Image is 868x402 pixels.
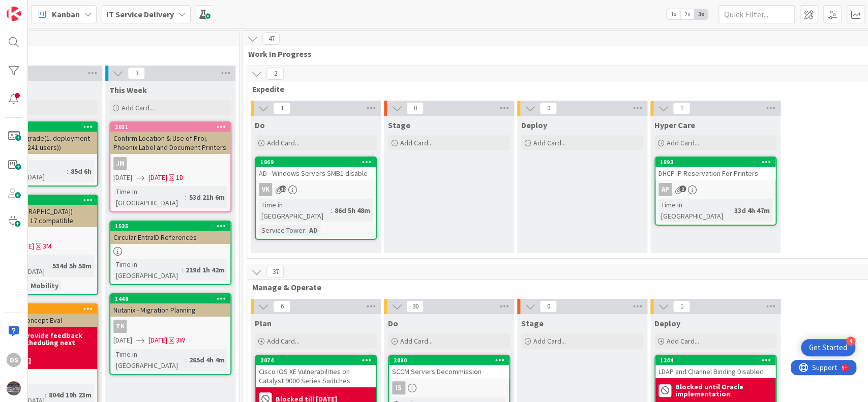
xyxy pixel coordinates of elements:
[846,336,855,346] div: 4
[659,183,672,196] div: AP
[50,260,94,271] div: 534d 5h 58m
[732,205,772,216] div: 33d 4h 47m
[719,5,795,23] input: Quick Filter...
[655,356,775,378] div: 1244LDAP and Channel Binding Disabled
[521,318,544,328] span: Stage
[110,122,230,154] div: 2011Confirm Location & Use of Proj. Phoenix Label and Document Printers
[331,205,332,216] span: :
[110,222,230,231] div: 1535
[332,205,373,216] div: 86d 5h 48m
[256,356,376,387] div: 2074Cisco IOS XE Vulnerabilities on Catalyst 9000 Series Switches
[389,356,509,365] div: 2080
[176,172,184,183] div: 1D
[655,167,775,180] div: DHCP IP Reservation For Printers
[654,318,680,328] span: Deploy
[659,199,730,222] div: Time in [GEOGRAPHIC_DATA]
[655,158,775,167] div: 1893
[675,383,772,397] b: Blocked until Oracle implementation
[28,280,61,291] div: Mobility
[113,172,132,183] span: [DATE]
[110,132,230,154] div: Confirm Location & Use of Proj. Phoenix Label and Document Printers
[730,205,732,216] span: :
[110,294,230,303] div: 1440
[540,300,557,313] span: 0
[115,223,230,230] div: 1535
[255,318,272,328] span: Plan
[667,336,699,346] span: Add Card...
[46,389,94,400] div: 804d 19h 23m
[128,67,145,79] span: 3
[273,102,290,114] span: 1
[259,199,331,222] div: Time in [GEOGRAPHIC_DATA]
[307,225,320,236] div: AD
[266,68,284,80] span: 2
[176,335,185,346] div: 3W
[7,7,21,21] img: Visit kanbanzone.com
[259,183,272,196] div: VK
[7,353,21,367] div: DS
[655,158,775,180] div: 1893DHCP IP Reservation For Printers
[122,103,154,112] span: Add Card...
[110,122,230,132] div: 2011
[406,300,424,313] span: 30
[148,335,167,346] span: [DATE]
[400,138,433,147] span: Add Card...
[255,120,265,130] span: Do
[45,389,46,400] span: :
[182,264,183,275] span: :
[260,357,376,364] div: 2074
[389,381,509,394] div: Is
[256,183,376,196] div: VK
[267,336,300,346] span: Add Card...
[406,102,424,114] span: 0
[680,9,694,19] span: 2x
[389,365,509,378] div: SCCM Servers Decommission
[51,4,56,12] div: 9+
[256,167,376,180] div: AD - Windows Servers SMB1 disable
[110,157,230,170] div: JM
[809,343,847,353] div: Get Started
[113,320,127,333] div: TK
[273,300,290,313] span: 6
[113,157,127,170] div: JM
[110,231,230,244] div: Circular EntraID References
[262,33,280,45] span: 47
[533,138,566,147] span: Add Card...
[7,381,21,395] img: avatar
[115,295,230,302] div: 1440
[400,336,433,346] span: Add Card...
[260,159,376,166] div: 1869
[113,259,182,281] div: Time in [GEOGRAPHIC_DATA]
[106,9,174,19] b: IT Service Delivery
[259,225,305,236] div: Service Tower
[185,192,187,203] span: :
[266,266,284,278] span: 37
[667,138,699,147] span: Add Card...
[48,260,50,271] span: :
[109,85,147,95] span: This Week
[305,225,307,236] span: :
[68,166,94,177] div: 85d 6h
[660,159,775,166] div: 1893
[388,318,398,328] span: Do
[110,222,230,244] div: 1535Circular EntraID References
[110,320,230,333] div: TK
[694,9,708,19] span: 3x
[148,172,167,183] span: [DATE]
[67,166,68,177] span: :
[533,336,566,346] span: Add Card...
[655,183,775,196] div: AP
[654,120,695,130] span: Hyper Care
[110,303,230,317] div: Nutanix - Migration Planning
[113,335,132,346] span: [DATE]
[660,357,775,364] div: 1244
[256,365,376,387] div: Cisco IOS XE Vulnerabilities on Catalyst 9000 Series Switches
[113,186,185,208] div: Time in [GEOGRAPHIC_DATA]
[655,356,775,365] div: 1244
[185,354,187,365] span: :
[392,381,405,394] div: Is
[801,339,855,356] div: Open Get Started checklist, remaining modules: 4
[389,356,509,378] div: 2080SCCM Servers Decommission
[394,357,509,364] div: 2080
[183,264,227,275] div: 219d 1h 42m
